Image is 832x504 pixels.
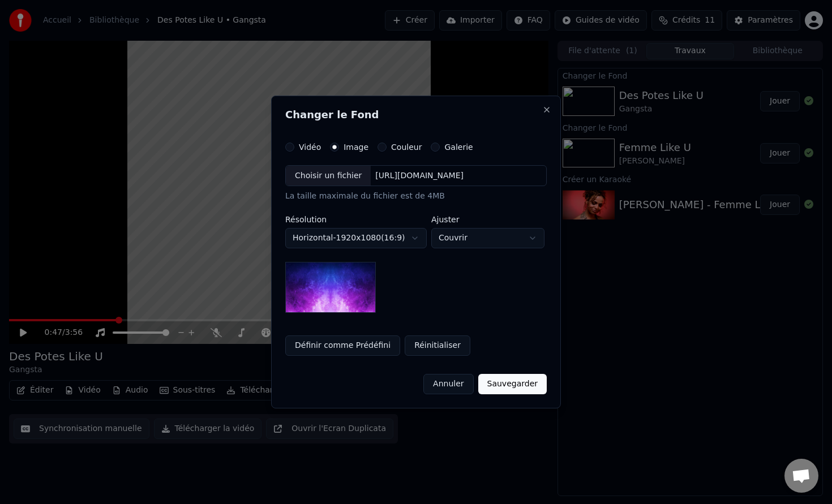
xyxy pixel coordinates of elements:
[285,335,400,356] button: Définir comme Prédéfini
[299,143,321,151] label: Vidéo
[431,216,544,223] label: Ajuster
[478,374,547,394] button: Sauvegarder
[285,216,427,223] label: Résolution
[391,143,422,151] label: Couleur
[405,335,470,356] button: Réinitialiser
[371,170,468,182] div: [URL][DOMAIN_NAME]
[444,143,473,151] label: Galerie
[285,110,547,120] h2: Changer le Fond
[285,191,547,203] div: La taille maximale du fichier est de 4MB
[344,143,368,151] label: Image
[423,374,473,394] button: Annuler
[286,166,371,186] div: Choisir un fichier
